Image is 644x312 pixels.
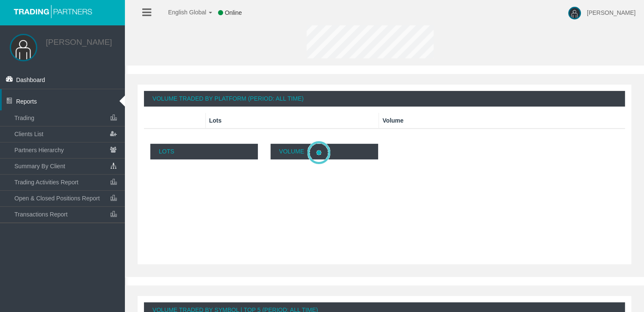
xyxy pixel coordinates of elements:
[205,113,379,129] th: Lots
[14,147,64,153] span: Partners Hierarchy
[144,91,625,107] div: Volume Traded By Platform (Period: All Time)
[11,110,125,126] a: Trading
[11,126,125,142] a: Clients List
[271,144,378,159] p: Volume
[379,113,625,129] th: Volume
[150,144,258,159] p: Lots
[225,9,242,16] span: Online
[16,77,45,83] span: Dashboard
[14,131,43,137] span: Clients List
[14,211,68,218] span: Transactions Report
[14,195,100,202] span: Open & Closed Positions Report
[11,159,125,174] a: Summary By Client
[11,191,125,206] a: Open & Closed Positions Report
[14,179,78,186] span: Trading Activities Report
[14,115,34,121] span: Trading
[587,9,636,16] span: [PERSON_NAME]
[157,9,206,16] span: English Global
[11,207,125,222] a: Transactions Report
[11,175,125,190] a: Trading Activities Report
[11,142,125,158] a: Partners Hierarchy
[11,4,95,18] img: logo.svg
[46,38,112,47] a: [PERSON_NAME]
[14,163,65,170] span: Summary By Client
[568,7,581,19] img: user-image
[16,98,37,105] span: Reports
